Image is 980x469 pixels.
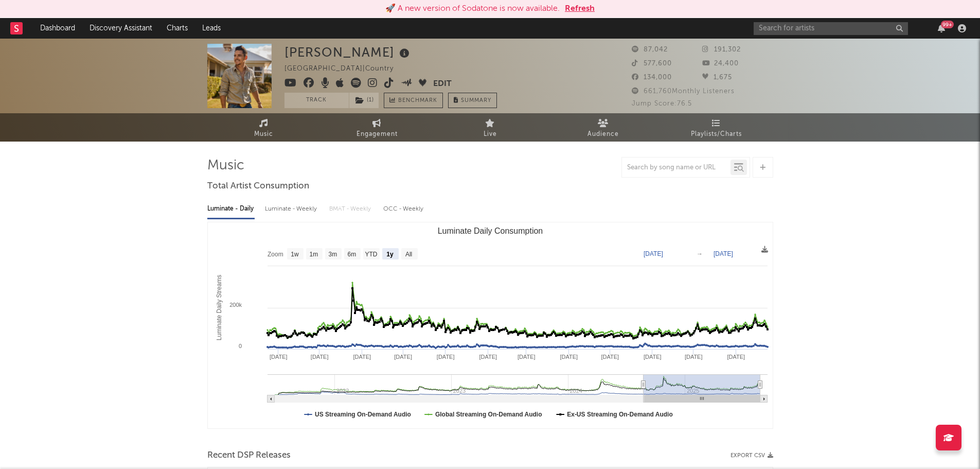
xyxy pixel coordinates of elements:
text: YTD [365,251,377,258]
text: Global Streaming On-Demand Audio [435,411,542,418]
text: [DATE] [479,354,497,360]
span: Playlists/Charts [691,128,742,141]
span: ( 1 ) [349,93,379,108]
button: (1) [349,93,379,108]
button: Edit [433,78,452,91]
a: Audience [547,113,660,142]
span: Jump Score: 76.5 [632,100,692,107]
text: [DATE] [517,354,535,360]
span: Summary [461,98,491,103]
text: [DATE] [310,354,328,360]
text: [DATE] [601,354,619,360]
text: [DATE] [684,354,702,360]
text: [DATE] [727,354,745,360]
a: Live [434,113,547,142]
button: Refresh [565,3,595,15]
text: 3m [328,251,337,258]
text: 1m [309,251,318,258]
span: 1,675 [702,74,732,81]
span: 87,042 [632,46,668,53]
text: Luminate Daily Consumption [437,227,543,235]
a: Playlists/Charts [660,113,773,142]
span: Benchmark [398,95,437,107]
button: Export CSV [730,453,773,459]
div: OCC - Weekly [383,200,424,218]
span: Total Artist Consumption [207,180,309,193]
div: 🚀 A new version of Sodatone is now available. [385,3,560,15]
svg: Luminate Daily Consumption [208,222,773,428]
span: 577,600 [632,60,672,67]
div: [GEOGRAPHIC_DATA] | Country [284,63,405,75]
a: Discovery Assistant [82,18,159,39]
text: [DATE] [269,354,287,360]
text: 1y [386,251,394,258]
text: [DATE] [643,354,661,360]
text: Ex-US Streaming On-Demand Audio [567,411,673,418]
span: 24,400 [702,60,739,67]
a: Engagement [320,113,434,142]
text: [DATE] [714,250,733,257]
input: Search by song name or URL [622,164,730,172]
a: Music [207,113,320,142]
div: 99 + [941,21,954,28]
span: Recent DSP Releases [207,449,291,462]
a: Dashboard [33,18,82,39]
span: Music [254,128,273,141]
text: Zoom [268,251,283,258]
span: 134,000 [632,74,672,81]
a: Charts [159,18,195,39]
a: Leads [195,18,228,39]
input: Search for artists [754,22,908,35]
text: 200k [229,302,242,308]
span: Live [484,128,497,141]
text: All [405,251,412,258]
span: 191,302 [702,46,741,53]
text: 6m [347,251,356,258]
span: Engagement [357,128,398,141]
div: [PERSON_NAME] [284,44,412,61]
span: 661,760 Monthly Listeners [632,88,735,95]
text: 1w [291,251,299,258]
div: Luminate - Weekly [265,200,319,218]
button: 99+ [938,24,945,32]
text: [DATE] [394,354,412,360]
text: US Streaming On-Demand Audio [315,411,411,418]
text: [DATE] [644,250,663,257]
a: Benchmark [384,93,443,108]
button: Track [284,93,349,108]
text: [DATE] [560,354,578,360]
text: → [697,250,703,257]
text: [DATE] [353,354,371,360]
text: [DATE] [436,354,454,360]
text: Luminate Daily Streams [216,275,223,340]
span: Audience [587,128,619,141]
text: 0 [238,343,241,349]
div: Luminate - Daily [207,200,255,218]
button: Summary [448,93,497,108]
